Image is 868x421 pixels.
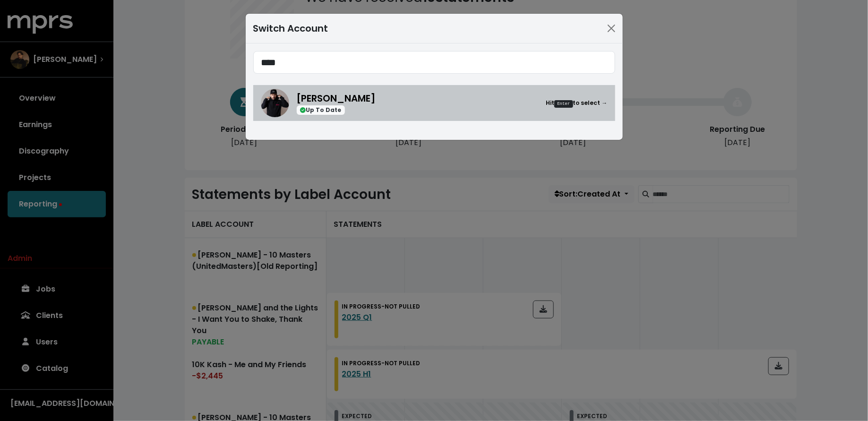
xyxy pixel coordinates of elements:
[297,92,376,105] span: [PERSON_NAME]
[546,99,607,108] small: Hit to select →
[297,105,345,115] span: Up To Date
[253,85,615,121] a: Neil Ormandy[PERSON_NAME]Up To DateHitEnterto select →
[253,51,615,74] input: Search accounts
[253,21,328,35] div: Switch Account
[554,100,573,108] kbd: Enter
[261,89,289,117] img: Neil Ormandy
[604,21,619,36] button: Close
